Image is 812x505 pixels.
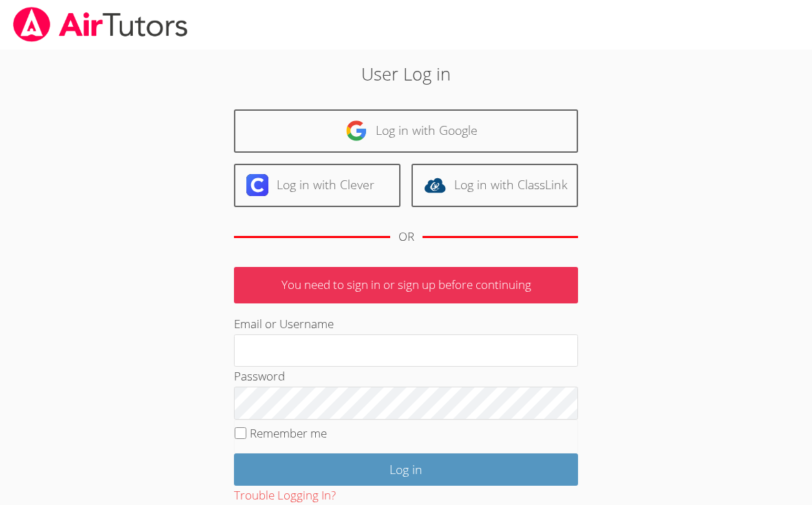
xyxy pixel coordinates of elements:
img: clever-logo-6eab21bc6e7a338710f1a6ff85c0baf02591cd810cc4098c63d3a4b26e2feb20.svg [246,174,268,196]
input: Log in [234,453,578,486]
div: OR [398,227,414,247]
a: Log in with Clever [234,164,400,207]
a: Log in with ClassLink [412,164,578,207]
label: Password [234,368,285,384]
h2: User Log in [186,61,625,87]
label: Email or Username [234,316,334,332]
label: Remember me [250,425,327,441]
p: You need to sign in or sign up before continuing [234,267,578,303]
img: classlink-logo-d6bb404cc1216ec64c9a2012d9dc4662098be43eaf13dc465df04b49fa7ab582.svg [424,174,446,196]
img: airtutors_banner-c4298cdbf04f3fff15de1276eac7730deb9818008684d7c2e4769d2f7ddbe033.png [12,7,189,42]
img: google-logo-50288ca7cdecda66e5e0955fdab243c47b7ad437acaf1139b6f446037453330a.svg [345,120,367,142]
a: Log in with Google [234,109,578,153]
